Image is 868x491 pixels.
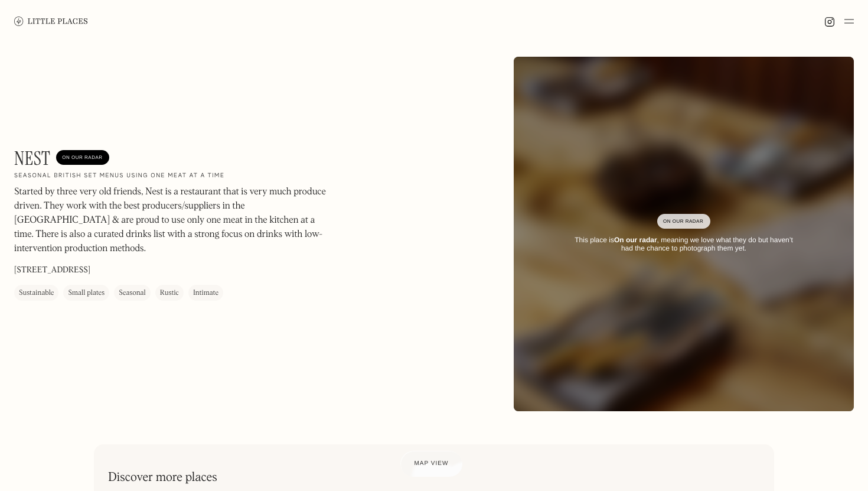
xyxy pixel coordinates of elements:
[614,236,657,244] strong: On our radar
[62,152,103,164] div: On Our Radar
[14,186,333,256] p: Started by three very old friends, Nest is a restaurant that is very much produce driven. They wo...
[415,460,449,467] span: Map view
[19,288,54,300] div: Sustainable
[160,288,179,300] div: Rustic
[14,265,90,277] p: [STREET_ADDRESS]
[108,470,217,485] h2: Discover more places
[14,147,50,170] h1: Nest
[193,288,218,300] div: Intimate
[119,288,146,300] div: Seasonal
[663,216,704,227] div: On Our Radar
[68,288,105,300] div: Small plates
[568,236,800,253] div: This place is , meaning we love what they do but haven’t had the chance to photograph them yet.
[14,173,224,181] h2: Seasonal British set menus using one meat at a time
[400,451,463,477] a: Map view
